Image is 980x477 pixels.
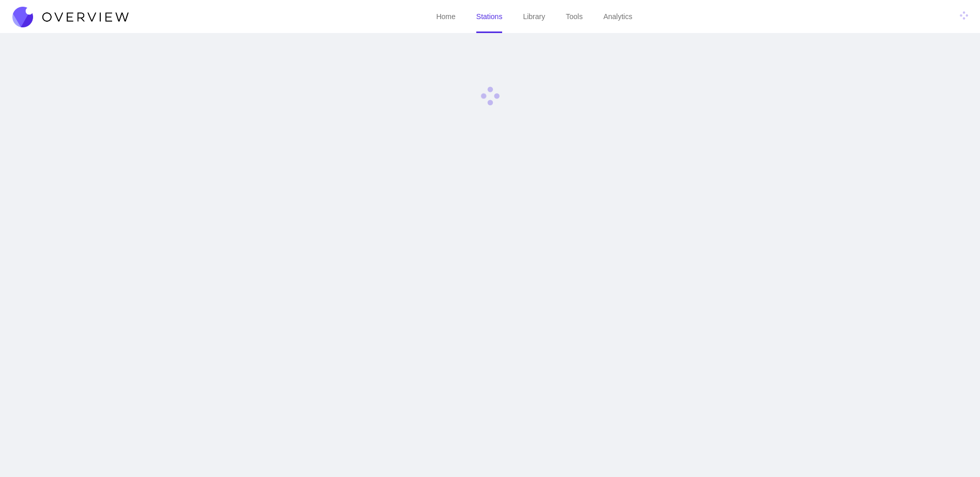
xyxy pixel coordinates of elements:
a: Analytics [603,12,632,21]
a: Tools [566,12,583,21]
a: Library [523,12,545,21]
a: Home [436,12,455,21]
img: Overview [12,7,129,27]
a: Stations [476,12,503,21]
